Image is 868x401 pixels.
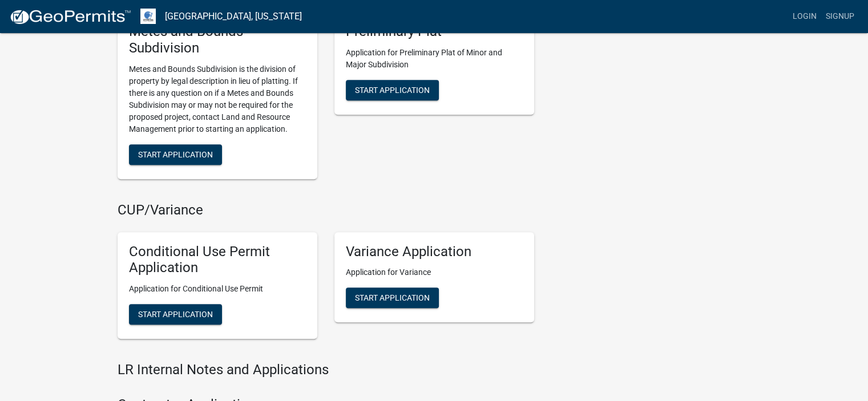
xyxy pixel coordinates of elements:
[129,304,222,325] button: Start Application
[788,6,821,27] a: Login
[346,287,439,308] button: Start Application
[821,6,859,27] a: Signup
[129,63,306,135] p: Metes and Bounds Subdivision is the division of property by legal description in lieu of platting...
[355,85,430,94] span: Start Application
[118,202,534,218] h4: CUP/Variance
[129,283,306,295] p: Application for Conditional Use Permit
[129,144,222,165] button: Start Application
[346,80,439,100] button: Start Application
[129,23,306,56] h5: Metes and Bounds Subdivision
[140,9,156,24] img: Otter Tail County, Minnesota
[346,266,523,278] p: Application for Variance
[346,244,523,260] h5: Variance Application
[138,310,213,319] span: Start Application
[165,7,302,26] a: [GEOGRAPHIC_DATA], [US_STATE]
[118,362,534,378] h4: LR Internal Notes and Applications
[346,47,523,71] p: Application for Preliminary Plat of Minor and Major Subdivision
[129,244,306,277] h5: Conditional Use Permit Application
[138,149,213,159] span: Start Application
[355,293,430,302] span: Start Application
